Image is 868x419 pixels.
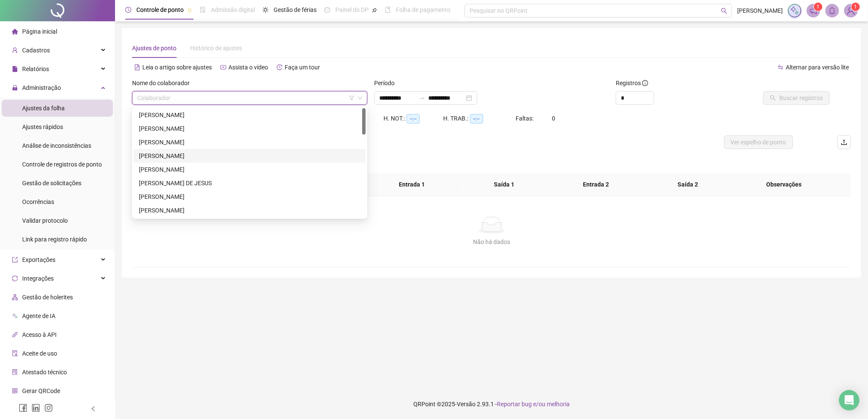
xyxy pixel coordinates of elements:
div: DOUGLAS SANTOS SILVA [134,204,366,217]
span: Faça um tour [285,64,320,71]
th: Entrada 2 [550,173,642,196]
span: pushpin [187,8,192,13]
span: swap [778,64,784,70]
span: Integrações [22,275,54,282]
span: Painel do DP [335,6,369,13]
span: Folha de pagamento [396,6,450,13]
div: ADALBERTO CONCEIÇÃO DA SILVA [134,122,366,135]
div: H. TRAB.: [444,114,516,123]
span: Histórico de ajustes [190,45,242,52]
span: solution [12,369,18,375]
span: history [277,64,283,70]
span: Relatórios [22,66,49,72]
span: to [418,95,425,101]
span: Leia o artigo sobre ajustes [142,64,212,71]
span: Ajustes da folha [22,105,65,112]
span: api [12,332,18,338]
span: Observações [732,180,836,189]
div: [PERSON_NAME] [139,206,360,215]
span: filter [349,95,354,100]
span: Atestado técnico [22,369,67,376]
img: sparkle-icon.fc2bf0ac1784a2077858766a79e2daf3.svg [790,6,799,15]
span: search [721,8,727,14]
div: ANDRÉ JUVENCIO DOS SANTOS NETO [134,149,366,163]
span: dashboard [324,7,330,13]
sup: Atualize o seu contato no menu Meus Dados [851,3,860,11]
button: Buscar registros [763,91,830,105]
span: Análise de inconsistências [22,142,91,149]
img: 80309 [845,4,857,17]
span: user-add [12,47,18,53]
div: [PERSON_NAME] [139,138,360,147]
span: pushpin [372,8,377,13]
span: qrcode [12,388,18,394]
div: DENIS SANTOS DE SANTANA [134,190,366,204]
sup: 1 [814,3,822,11]
span: down [358,95,363,100]
span: home [12,29,18,34]
span: Página inicial [22,28,57,35]
span: facebook [19,404,27,412]
span: sun [262,7,268,13]
span: Ocorrências [22,198,54,205]
span: --:-- [470,114,483,123]
span: sync [12,276,18,281]
th: Saída 2 [642,173,734,196]
span: export [12,257,18,263]
div: Open Intercom Messenger [839,390,859,410]
span: notification [810,7,817,14]
span: Registros [616,78,648,88]
span: Link para registro rápido [22,236,87,243]
th: Entrada 1 [366,173,458,196]
div: [PERSON_NAME] [139,151,360,161]
label: Nome do colaborador [132,78,195,88]
span: Validar protocolo [22,217,68,224]
span: Agente de IA [22,313,55,319]
div: H. NOT.: [384,114,444,123]
span: Gestão de solicitações [22,180,81,187]
span: Ajustes de ponto [132,45,176,52]
span: file-done [200,7,206,13]
span: lock [12,85,18,91]
span: file [12,66,18,72]
span: Gestão de férias [274,6,317,13]
span: audit [12,350,18,356]
th: Observações [725,173,842,196]
span: 1 [854,4,857,10]
span: instagram [44,404,53,412]
div: [PERSON_NAME] [139,110,360,120]
span: upload [841,139,848,146]
span: linkedin [32,404,40,412]
span: Gerar QRCode [22,387,60,394]
span: [PERSON_NAME] [737,6,783,15]
label: Período [374,78,400,88]
span: file-text [134,64,140,70]
div: [PERSON_NAME] [139,192,360,201]
div: [PERSON_NAME] DE JESUS [139,178,360,188]
span: Reportar bug e/ou melhoria [497,401,570,408]
span: Exportações [22,256,55,263]
div: CLAUDIO SANTOS DE JESUS [134,176,366,190]
span: Alternar para versão lite [786,64,849,71]
span: Cadastros [22,47,50,54]
footer: QRPoint © 2025 - 2.93.1 - [115,389,868,419]
div: ABELARDO JUNIO SILVA LIMA [134,108,366,122]
span: Admissão digital [211,6,255,13]
span: Controle de ponto [136,6,184,13]
span: Assista o vídeo [228,64,268,71]
span: bell [828,7,836,14]
div: Não há dados [142,237,841,247]
span: apartment [12,294,18,300]
span: 1 [817,4,820,10]
span: 0 [552,115,556,122]
span: Acesso à API [22,331,57,338]
span: Faltas: [516,115,535,122]
button: Ver espelho de ponto [724,135,793,149]
span: left [90,406,96,412]
div: ANGELO DOS SANTOS TEIXEIRA [134,163,366,176]
span: --:-- [407,114,420,123]
div: ADENILTON SANTOS DAMASCENO [134,135,366,149]
span: book [385,7,391,13]
th: Saída 1 [458,173,550,196]
span: Ajustes rápidos [22,123,63,130]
